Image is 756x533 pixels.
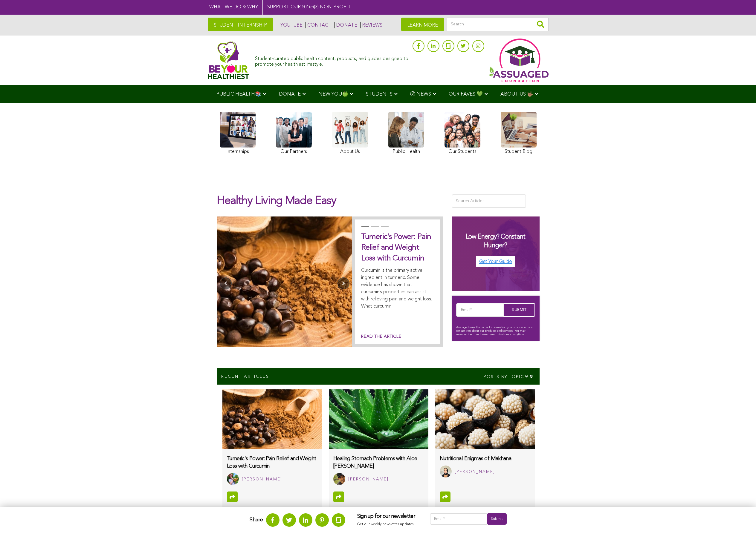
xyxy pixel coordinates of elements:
img: Rachel Thomas [227,473,239,485]
a: Tumeric's Power: Pain Relief and Weight Loss with Curcumin Rachel Thomas [PERSON_NAME] [222,449,322,489]
input: Search Articles... [452,194,526,208]
button: Next [337,277,349,289]
button: 2 of 3 [371,226,377,232]
p: Curcumin is the primary active ingredient in turmeric. Some evidence has shown that curcumin’s pr... [361,267,433,310]
div: [PERSON_NAME] [455,468,495,476]
h3: Healing Stomach Problems with Aloe [PERSON_NAME] [333,455,424,470]
span: PUBLIC HEALTH📚 [216,92,261,97]
img: Dr. Sana Mian [440,466,452,477]
div: Student-curated public health content, products, and guides designed to promote your healthiest l... [255,53,409,67]
img: Jose Diaz [333,473,345,485]
span: DONATE [279,92,301,97]
strong: Share [250,517,263,523]
button: Previous [220,277,232,289]
span: NEW YOU🍏 [318,92,348,97]
span: STUDENTS [366,92,392,97]
h1: Healthy Living Made Easy [217,194,443,213]
input: Submit [503,303,535,317]
button: 1 of 3 [361,226,367,232]
a: CONTACT [306,22,332,28]
input: Email* [430,513,488,525]
div: [PERSON_NAME] [242,476,282,483]
a: LEARN MORE [401,18,444,31]
a: STUDENT INTERNSHIP [208,18,273,31]
img: tumerics-power-pain-relief-and-weight-loss-with-curcumin [222,389,322,449]
a: Healing Stomach Problems with Aloe [PERSON_NAME] Jose Diaz [PERSON_NAME] [329,449,428,489]
span: OUR FAVES 💚 [449,92,483,97]
a: YOUTUBE [279,22,303,28]
h3: Sign up for our newsletter [357,513,418,520]
input: Search [447,18,549,31]
img: glassdoor.svg [336,517,341,523]
h3: Low Energy? Constant Hunger? [458,233,534,250]
img: Get Your Guide [476,256,515,267]
a: Nutritional Enigmas of Makhana Dr. Sana Mian [PERSON_NAME] [435,449,534,482]
span: ABOUT US 🤟🏽 [500,92,533,97]
button: 3 of 3 [381,226,387,232]
h2: Tumeric's Power: Pain Relief and Weight Loss with Curcumin [361,231,433,264]
img: makhanas-are-superfoods [435,389,534,449]
a: Read the article [361,334,401,340]
a: REVIEWS [360,22,382,28]
img: glassdoor [446,43,450,49]
a: DONATE [335,22,357,28]
p: Recent Articles [221,374,269,379]
div: [PERSON_NAME] [348,476,389,483]
img: Assuaged [208,41,249,79]
div: Navigation Menu [208,85,549,103]
img: aloe-vera-benefits [329,389,428,449]
input: Email* [456,303,503,317]
input: Submit [487,513,506,525]
p: Get our weekly newsletter updates. [357,521,418,528]
iframe: Chat Widget [726,504,756,533]
h3: Tumeric's Power: Pain Relief and Weight Loss with Curcumin [227,455,317,470]
p: Assuaged uses the contact information you provide to us to contact you about our products and ser... [456,325,535,336]
img: Assuaged App [489,39,549,82]
span: Ⓥ NEWS [410,92,431,97]
h3: Nutritional Enigmas of Makhana [440,455,530,463]
div: Posts by topic [479,368,540,385]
